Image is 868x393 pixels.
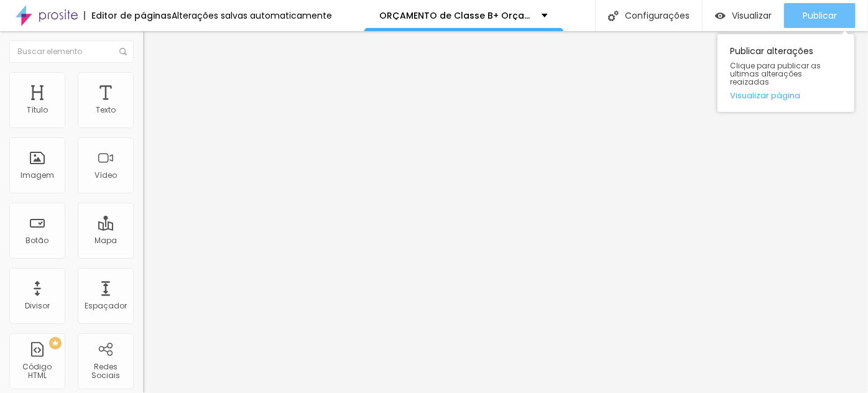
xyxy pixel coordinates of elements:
[718,34,854,112] div: Publicar alterações
[95,171,117,180] div: Vídeo
[21,171,54,180] div: Imagem
[25,302,50,310] div: Divisor
[380,11,532,20] p: ORÇAMENTO de Classe B+ Orçamento ( LOVABLE)
[703,3,784,28] button: Visualizar
[172,11,332,20] div: Alterações salvas automaticamente
[85,302,127,310] div: Espaçador
[730,91,842,99] a: Visualizar página
[803,11,837,21] span: Publicar
[96,106,116,114] div: Texto
[12,363,62,381] div: Código HTML
[9,40,134,63] input: Buscar elemento
[119,48,127,55] img: Icone
[143,31,868,393] iframe: Editor
[81,363,130,381] div: Redes Sociais
[27,106,48,114] div: Título
[608,11,619,21] img: Icone
[26,236,49,245] div: Botão
[732,11,772,21] span: Visualizar
[730,62,842,86] span: Clique para publicar as ultimas alterações reaizadas
[95,236,117,245] div: Mapa
[715,11,726,21] img: view-1.svg
[84,11,172,20] div: Editor de páginas
[784,3,856,28] button: Publicar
